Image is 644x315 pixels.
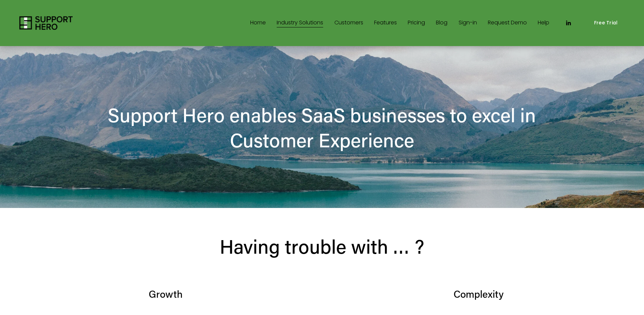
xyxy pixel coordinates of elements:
a: Sign-in [459,18,477,28]
h2: Complexity [369,288,588,301]
a: Features [374,18,397,28]
a: Blog [436,18,447,28]
p: Having trouble with … ? [19,229,625,264]
img: Support Hero [19,16,73,30]
a: Home [250,18,266,28]
a: Customers [334,18,363,28]
a: folder dropdown [277,18,323,28]
span: Industry Solutions [277,18,323,28]
h2: Support Hero enables SaaS businesses to excel in Customer Experience [95,102,549,152]
a: Pricing [408,18,425,28]
a: Help [538,18,549,28]
h2: Growth [56,288,275,301]
a: Request Demo [488,18,527,28]
a: LinkedIn [565,20,572,26]
a: Free Trial [587,16,625,31]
